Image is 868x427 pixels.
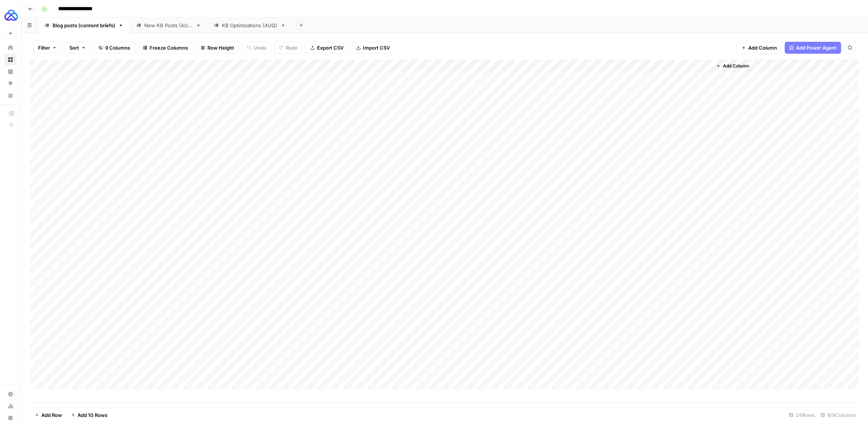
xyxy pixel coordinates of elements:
[69,44,79,51] span: Sort
[41,411,62,419] span: Add Row
[274,42,303,54] button: Redo
[713,61,752,71] button: Add Column
[207,44,234,51] span: Row Height
[65,42,91,54] button: Sort
[4,412,16,424] button: Help + Support
[53,22,115,29] div: Blog posts (content briefs)
[38,18,130,33] a: Blog posts (content briefs)
[748,44,777,51] span: Add Column
[4,6,16,25] button: Workspace: AUQ
[150,44,188,51] span: Freeze Columns
[4,66,16,78] a: Insights
[33,42,62,54] button: Filter
[38,44,50,51] span: Filter
[286,44,298,51] span: Redo
[144,22,193,29] div: New KB Posts (AUQ)
[196,42,239,54] button: Row Height
[818,409,859,421] div: 9/9 Columns
[796,44,837,51] span: Add Power Agent
[105,44,130,51] span: 9 Columns
[30,409,66,421] button: Add Row
[4,388,16,400] a: Settings
[305,42,348,54] button: Export CSV
[94,42,135,54] button: 9 Columns
[130,18,207,33] a: New KB Posts (AUQ)
[242,42,271,54] button: Undo
[317,44,344,51] span: Export CSV
[4,90,16,101] a: Your Data
[4,54,16,66] a: Browse
[222,22,278,29] div: KB Optimizations (AUQ)
[78,411,107,419] span: Add 10 Rows
[4,42,16,54] a: Home
[4,78,16,90] a: Opportunities
[138,42,193,54] button: Freeze Columns
[207,18,292,33] a: KB Optimizations (AUQ)
[737,42,782,54] button: Add Column
[723,63,749,69] span: Add Column
[351,42,395,54] button: Import CSV
[785,42,841,54] button: Add Power Agent
[66,409,112,421] button: Add 10 Rows
[4,9,18,22] img: AUQ Logo
[786,409,818,421] div: 24 Rows
[254,44,266,51] span: Undo
[4,400,16,412] a: Usage
[363,44,390,51] span: Import CSV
